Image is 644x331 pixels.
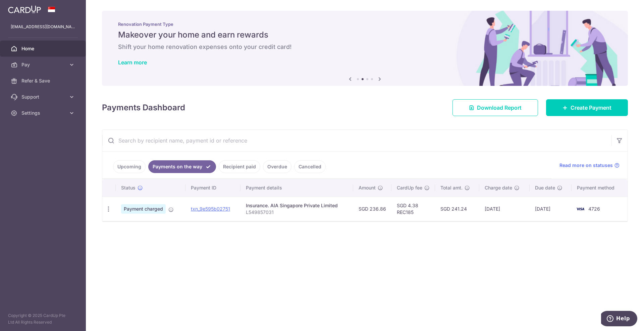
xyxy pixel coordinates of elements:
[559,162,613,169] span: Read more on statuses
[21,77,66,84] span: Refer & Save
[601,311,637,328] iframe: Opens a widget where you can find more information
[588,206,600,212] span: 4726
[359,184,376,191] span: Amount
[246,209,348,216] p: L549857031
[219,160,260,173] a: Recipient paid
[353,197,391,221] td: SGD 236.86
[118,43,612,51] h6: Shift your home renovation expenses onto your credit card!
[559,162,620,169] a: Read more on statuses
[118,21,612,27] p: Renovation Payment Type
[246,202,348,209] div: Insurance. AIA Singapore Private Limited
[572,179,628,197] th: Payment method
[546,99,628,116] a: Create Payment
[240,179,353,197] th: Payment details
[263,160,291,173] a: Overdue
[485,184,512,191] span: Charge date
[535,184,555,191] span: Due date
[121,184,136,191] span: Status
[102,11,628,86] img: Renovation banner
[479,197,530,221] td: [DATE]
[21,61,66,68] span: Pay
[435,197,479,221] td: SGD 241.24
[113,160,146,173] a: Upcoming
[452,99,538,116] a: Download Report
[397,184,422,191] span: CardUp fee
[11,23,75,30] p: [EMAIL_ADDRESS][DOMAIN_NAME]
[21,110,66,116] span: Settings
[185,179,240,197] th: Payment ID
[571,104,611,112] span: Create Payment
[530,197,572,221] td: [DATE]
[118,59,147,66] a: Learn more
[391,197,435,221] td: SGD 4.38 REC185
[102,102,185,114] h4: Payments Dashboard
[118,30,612,40] h5: Makeover your home and earn rewards
[121,204,166,214] span: Payment charged
[440,184,463,191] span: Total amt.
[21,45,66,52] span: Home
[8,5,41,13] img: CardUp
[102,130,611,151] input: Search by recipient name, payment id or reference
[148,160,216,173] a: Payments on the way
[294,160,326,173] a: Cancelled
[191,206,230,212] a: txn_9e595b02751
[21,94,66,100] span: Support
[477,104,522,112] span: Download Report
[574,205,587,213] img: Bank Card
